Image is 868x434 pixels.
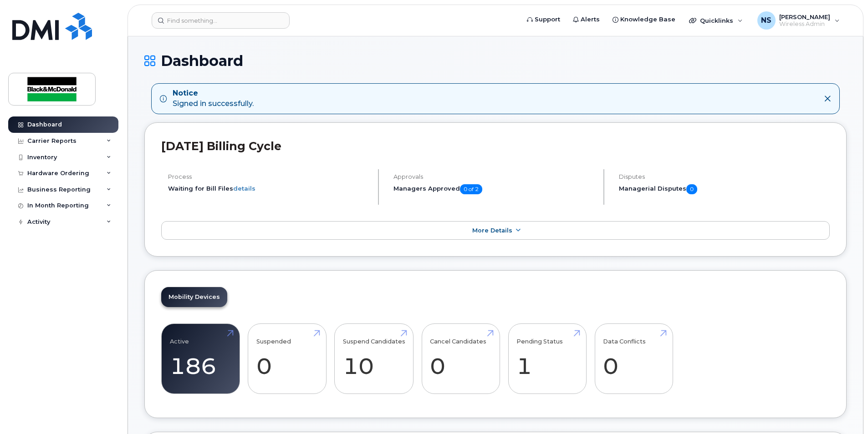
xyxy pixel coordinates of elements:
a: Active 186 [170,329,231,389]
li: Waiting for Bill Files [168,184,370,193]
h4: Process [168,173,370,180]
span: 0 of 2 [460,184,482,194]
h2: [DATE] Billing Cycle [161,139,830,153]
span: More Details [472,227,512,234]
h4: Disputes [619,173,830,180]
a: Mobility Devices [161,287,227,307]
h5: Managerial Disputes [619,184,830,194]
h1: Dashboard [144,53,847,69]
div: Signed in successfully. [173,88,254,109]
a: Pending Status 1 [516,329,578,389]
a: Suspended 0 [256,329,318,389]
span: 0 [686,184,697,194]
a: Cancel Candidates 0 [430,329,491,389]
a: Suspend Candidates 10 [343,329,405,389]
h4: Approvals [393,173,596,180]
a: Data Conflicts 0 [603,329,664,389]
h5: Managers Approved [393,184,596,194]
a: details [233,185,255,192]
strong: Notice [173,88,254,99]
